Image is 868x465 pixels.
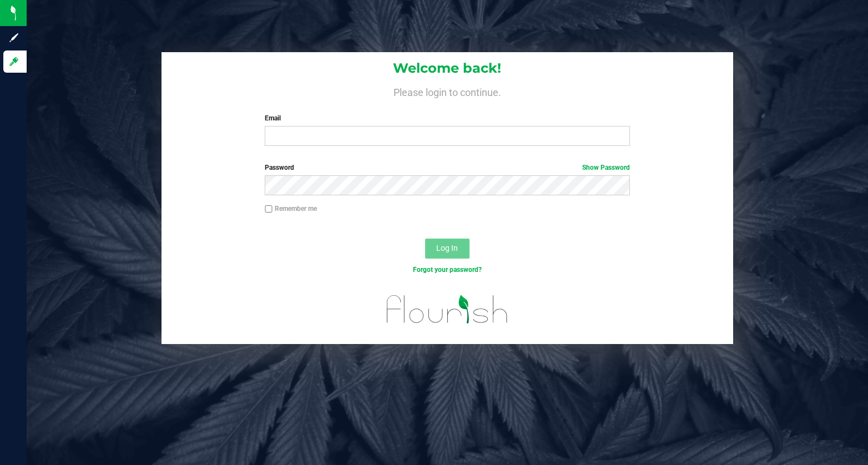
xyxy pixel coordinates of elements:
inline-svg: Sign up [8,32,19,43]
a: Forgot your password? [413,266,482,274]
span: Password [265,164,294,171]
inline-svg: Log in [8,56,19,67]
img: flourish_logo.svg [376,286,519,332]
label: Email [265,113,629,123]
button: Log In [425,239,470,259]
h1: Welcome back! [162,61,734,75]
a: Show Password [582,164,630,171]
span: Log In [436,244,458,252]
label: Remember me [265,204,317,214]
input: Remember me [265,205,272,213]
h4: Please login to continue. [162,84,734,98]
